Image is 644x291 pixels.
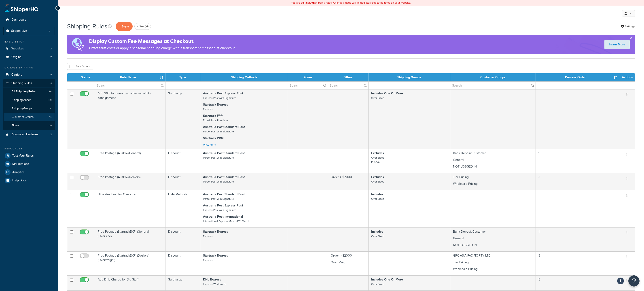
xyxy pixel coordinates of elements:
[3,168,55,176] a: Analytics
[536,275,619,290] td: 5
[95,149,165,173] td: Free Postage (AusPo) (General)
[50,133,52,136] span: 2
[3,176,55,185] a: Help Docs
[3,130,55,139] li: Advanced Features
[203,107,213,111] small: Express
[67,63,93,70] button: Bulk Actions
[369,73,450,81] th: Shipping Groups
[203,253,228,258] strong: Startrack Express
[89,45,236,51] p: Offset tariff costs or apply a seasonal handling charge with a transparent message at checkout.
[3,104,55,113] li: Shipping Groups
[134,23,151,30] a: + New (v1)
[95,275,165,290] td: Add DHL Charge for Big Stuff
[453,243,533,247] p: NOT LOGGED IN
[3,79,55,87] a: Shipping Rules
[371,96,384,100] small: Over Sized
[165,73,200,81] th: Type
[371,192,383,197] strong: Includes
[50,47,52,51] span: 3
[203,175,245,179] strong: Australia Post Standard Post
[536,173,619,190] td: 3
[11,47,24,51] span: Websites
[165,251,200,275] td: Discount
[12,154,34,158] span: Test Your Rates
[76,73,95,81] th: Status
[12,115,34,119] span: Customer Groups
[604,40,630,49] a: Learn More
[3,45,55,53] a: Websites 3
[450,251,536,275] td: GPC ASIA PACIFIC PTY LTD
[200,73,288,81] th: Shipping Methods
[11,29,27,33] span: Scope: Live
[536,227,619,251] td: 1
[12,90,36,93] span: All Shipping Rules
[11,73,22,77] span: Carriers
[95,73,165,81] th: Rule Name : activate to sort column ascending
[3,53,55,61] li: Origins
[453,164,533,169] p: NOT LOGGED IN
[203,277,221,282] strong: DHL Express
[3,121,55,130] li: Filters
[11,133,38,136] span: Advanced Features
[371,180,384,184] small: Over Sized
[203,136,224,140] strong: Startrack PRM
[628,275,640,287] button: Open Resource Center
[450,227,536,251] td: Bank Deposit Customer
[3,147,55,151] div: Resources
[12,162,29,166] span: Marketplace
[203,214,243,219] strong: Australia Post International
[203,197,234,201] small: Parcel Post with Signature
[619,73,635,81] th: Actions
[48,98,52,102] span: 169
[203,91,243,96] strong: Australia Post Express Post
[371,175,384,179] strong: Excludes
[5,3,38,12] a: ShipperHQ Home
[165,190,200,227] td: Hide Methods
[328,251,369,275] td: Order > $2000
[95,190,165,227] td: Hide Aus Post for Oversize
[165,275,200,290] td: Surcharge
[371,156,384,164] small: Over Sized RUNVA
[50,107,52,110] span: 4
[12,124,19,127] span: Filters
[165,173,200,190] td: Discount
[67,22,107,31] h1: Shipping Rules
[12,107,32,110] span: Shipping Groups
[621,23,635,30] a: Settings
[12,170,25,174] span: Analytics
[371,282,384,286] small: Over Sized
[536,190,619,227] td: 5
[288,82,328,89] input: Search
[203,151,245,155] strong: Australia Post Standard Post
[3,152,55,160] a: Test Your Rates
[50,55,52,59] span: 2
[3,79,55,130] li: Shipping Rules
[95,173,165,190] td: Free Postage (AusPo) (Dealers)
[165,227,200,251] td: Discount
[453,236,533,241] p: General
[49,124,52,127] span: 10
[203,156,234,160] small: Parcel Post with Signature
[203,234,213,238] small: Express
[536,73,619,81] th: Process Order : activate to sort column ascending
[11,55,21,59] span: Origins
[3,71,55,79] a: Carriers
[165,149,200,173] td: Discount
[3,16,55,24] li: Dashboard
[3,113,55,121] a: Customer Groups 14
[203,282,226,286] small: Express Worldwide
[536,251,619,275] td: 3
[328,82,368,89] input: Search
[3,160,55,168] li: Marketplace
[371,197,384,201] small: Over Sized
[203,125,245,129] strong: Australia Post Standard Post
[328,173,369,190] td: Order > $2000
[203,208,236,212] small: Express Post with Signature
[371,277,403,282] strong: Includes One Or More
[453,158,533,162] p: General
[3,96,55,104] a: Shipping Zones 169
[3,121,55,130] a: Filters 10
